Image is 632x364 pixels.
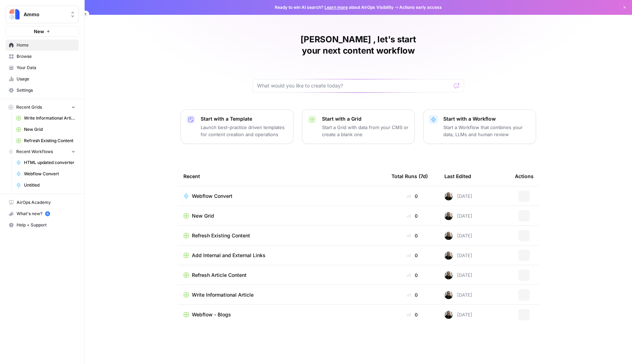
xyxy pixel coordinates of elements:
[192,291,254,298] span: Write Informational Article
[444,291,453,299] img: pjxoxb7wtjwzhe5mezof6j6v6zwq
[24,171,75,177] span: Webflow Convert
[13,180,79,191] a: Untitled
[444,231,472,240] div: [DATE]
[183,291,380,298] a: Write Informational Article
[444,271,453,279] img: pjxoxb7wtjwzhe5mezof6j6v6zwq
[444,212,453,220] img: pjxoxb7wtjwzhe5mezof6j6v6zwq
[6,40,79,51] a: Home
[6,73,79,85] a: Usage
[17,222,75,228] span: Help + Support
[443,124,530,138] p: Start a Workflow that combines your data, LLMs and human review
[444,192,453,200] img: pjxoxb7wtjwzhe5mezof6j6v6zwq
[13,168,79,180] a: Webflow Convert
[181,109,293,144] button: Start with a TemplateLaunch best-practice driven templates for content creation and operations
[6,6,79,23] button: Workspace: Ammo
[17,42,75,48] span: Home
[13,113,79,124] a: Write Informational Article
[322,115,409,122] p: Start with a Grid
[8,8,21,21] img: Ammo Logo
[201,124,287,138] p: Launch best-practice driven templates for content creation and operations
[391,212,433,219] div: 0
[24,11,66,18] span: Ammo
[6,85,79,96] a: Settings
[16,104,42,110] span: Recent Grids
[201,115,287,122] p: Start with a Template
[6,219,79,231] button: Help + Support
[6,102,79,113] button: Recent Grids
[275,4,394,11] span: Ready to win AI search? about AirOps Visibility
[192,232,250,239] span: Refresh Existing Content
[444,231,453,240] img: pjxoxb7wtjwzhe5mezof6j6v6zwq
[6,208,78,219] div: What's new?
[183,193,380,200] a: Webflow Convert
[192,212,214,219] span: New Grid
[13,157,79,168] a: HTML updated converter
[444,192,472,200] div: [DATE]
[183,232,380,239] a: Refresh Existing Content
[6,51,79,62] a: Browse
[391,252,433,259] div: 0
[444,271,472,279] div: [DATE]
[192,311,231,318] span: Webflow - Blogs
[6,197,79,208] a: AirOps Academy
[47,212,48,216] text: 5
[192,252,266,259] span: Add Internal and External Links
[391,291,433,298] div: 0
[515,166,534,186] div: Actions
[24,126,75,133] span: New Grid
[6,146,79,157] button: Recent Workflows
[17,53,75,60] span: Browse
[16,148,53,155] span: Recent Workflows
[322,124,409,138] p: Start a Grid with data from your CMS or create a blank one
[444,251,453,260] img: pjxoxb7wtjwzhe5mezof6j6v6zwq
[257,82,451,89] input: What would you like to create today?
[192,272,247,279] span: Refresh Article Content
[192,193,232,200] span: Webflow Convert
[17,65,75,71] span: Your Data
[444,291,472,299] div: [DATE]
[24,115,75,121] span: Write Informational Article
[6,208,79,219] button: What's new? 5
[391,166,428,186] div: Total Runs (7d)
[45,211,50,216] a: 5
[6,26,79,37] button: New
[17,76,75,82] span: Usage
[183,212,380,219] a: New Grid
[391,311,433,318] div: 0
[391,232,433,239] div: 0
[13,135,79,146] a: Refresh Existing Content
[24,138,75,144] span: Refresh Existing Content
[423,109,536,144] button: Start with a WorkflowStart a Workflow that combines your data, LLMs and human review
[183,272,380,279] a: Refresh Article Content
[6,62,79,73] a: Your Data
[399,4,442,11] span: Actions early access
[183,311,380,318] a: Webflow - Blogs
[444,310,472,319] div: [DATE]
[183,252,380,259] a: Add Internal and External Links
[34,28,44,35] span: New
[444,212,472,220] div: [DATE]
[17,199,75,206] span: AirOps Academy
[444,310,453,319] img: pjxoxb7wtjwzhe5mezof6j6v6zwq
[324,5,348,10] a: Learn more
[302,109,415,144] button: Start with a GridStart a Grid with data from your CMS or create a blank one
[391,272,433,279] div: 0
[253,34,464,56] h1: [PERSON_NAME] , let's start your next content workflow
[17,87,75,93] span: Settings
[24,182,75,188] span: Untitled
[13,124,79,135] a: New Grid
[444,166,471,186] div: Last Edited
[444,251,472,260] div: [DATE]
[24,159,75,166] span: HTML updated converter
[391,193,433,200] div: 0
[183,166,380,186] div: Recent
[443,115,530,122] p: Start with a Workflow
